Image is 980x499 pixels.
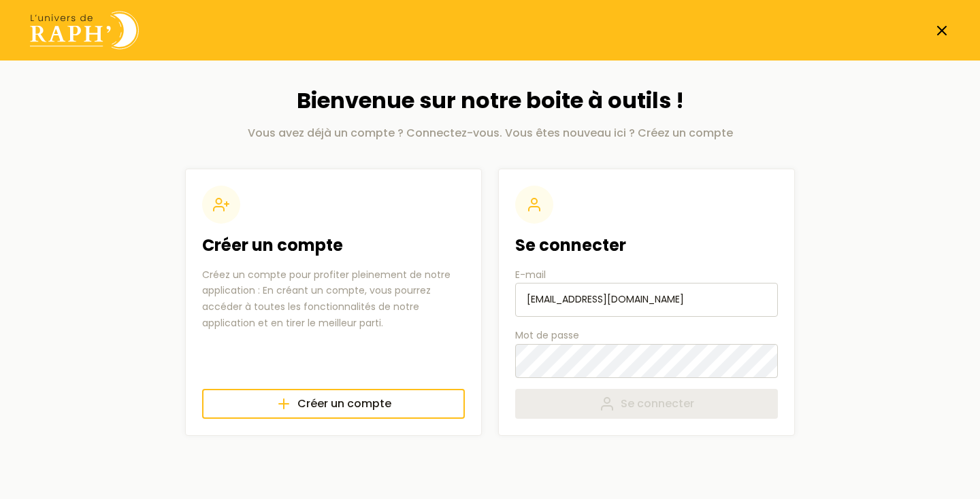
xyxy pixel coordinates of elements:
[515,328,778,377] label: Mot de passe
[30,11,139,50] img: Univers de Raph logo
[185,88,795,114] h1: Bienvenue sur notre boite à outils !
[202,389,465,419] a: Créer un compte
[202,267,465,332] p: Créez un compte pour profiter pleinement de notre application : En créant un compte, vous pourrez...
[185,125,795,141] p: Vous avez déjà un compte ? Connectez-vous. Vous êtes nouveau ici ? Créez un compte
[515,235,778,256] h2: Se connecter
[515,344,778,378] input: Mot de passe
[934,22,950,39] a: Fermer la page
[515,389,778,419] button: Se connecter
[621,396,694,412] span: Se connecter
[515,267,778,317] label: E-mail
[515,283,778,317] input: E-mail
[202,235,465,256] h2: Créer un compte
[297,396,391,412] span: Créer un compte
